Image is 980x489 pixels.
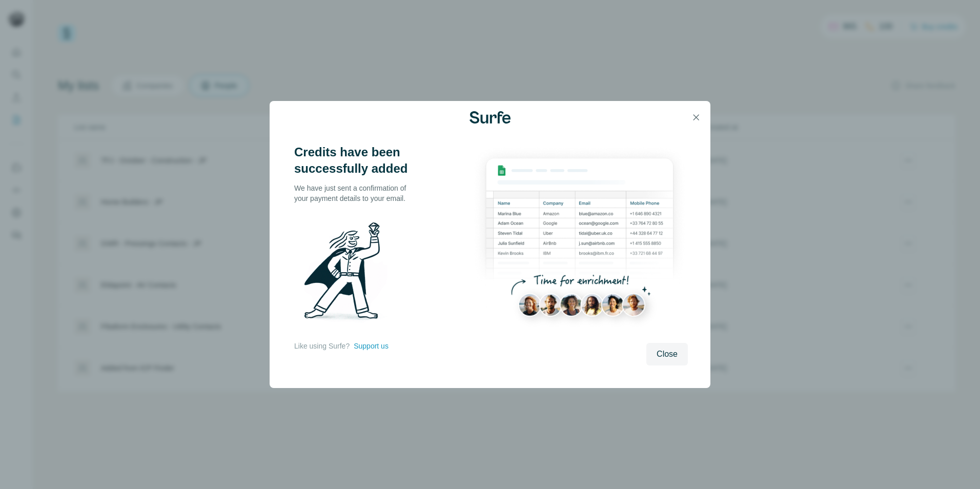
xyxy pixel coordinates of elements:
[472,144,688,336] img: Enrichment Hub - Sheet Preview
[354,341,389,351] button: Support us
[294,183,417,203] p: We have just sent a confirmation of your payment details to your email.
[294,341,350,351] p: Like using Surfe?
[469,111,511,124] img: Surfe Logo
[294,216,401,331] img: Surfe Illustration - Man holding diamond
[294,144,417,177] h3: Credits have been successfully added
[646,343,688,365] button: Close
[657,348,678,360] span: Close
